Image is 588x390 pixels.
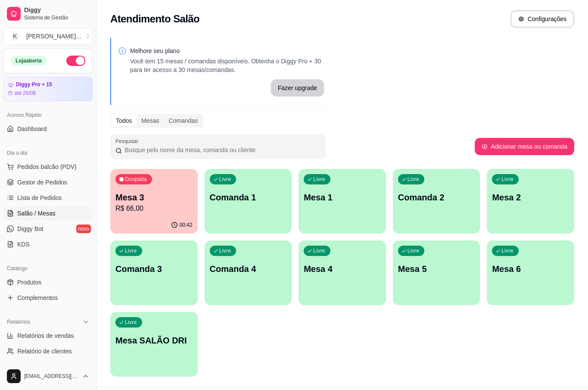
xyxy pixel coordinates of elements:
input: Pesquisar [122,146,320,154]
button: Adicionar mesa ou comanda [475,138,574,155]
p: Mesa 5 [398,263,475,275]
span: Sistema de Gestão [24,14,89,21]
p: Livre [125,319,137,326]
p: Mesa 2 [492,191,569,203]
a: Produtos [3,275,93,289]
div: Loja aberta [11,56,47,66]
a: Relatórios de vendas [3,329,93,343]
a: Diggy Botnovo [3,222,93,236]
a: Salão / Mesas [3,206,93,220]
p: Livre [408,247,420,254]
p: 00:42 [180,222,193,228]
p: Comanda 4 [210,263,287,275]
span: Pedidos balcão (PDV) [17,162,77,171]
a: Relatório de mesas [3,360,93,374]
p: Livre [501,176,513,183]
span: Gestor de Pedidos [17,178,67,187]
button: Select a team [3,28,93,45]
p: Livre [219,247,231,254]
h2: Atendimento Salão [110,12,199,26]
span: [EMAIL_ADDRESS][DOMAIN_NAME] [24,373,79,380]
div: Dia a dia [3,146,93,160]
button: LivreMesa 5 [393,240,480,305]
span: Diggy [24,6,89,14]
p: Mesa 4 [304,263,381,275]
button: OcupadaMesa 3R$ 66,0000:42 [110,169,198,234]
p: Mesa 1 [304,191,381,203]
span: Dashboard [17,125,47,133]
p: Livre [219,176,231,183]
button: LivreComanda 1 [205,169,292,234]
button: LivreMesa 4 [299,240,386,305]
span: Lista de Pedidos [17,193,62,202]
a: KDS [3,237,93,251]
button: Fazer upgrade [271,79,324,97]
p: Comanda 3 [115,263,193,275]
a: Complementos [3,291,93,305]
span: Relatório de clientes [17,347,72,356]
p: Comanda 1 [210,191,287,203]
a: Gestor de Pedidos [3,175,93,189]
button: LivreMesa 2 [487,169,574,234]
span: Diggy Bot [17,225,44,233]
a: Dashboard [3,122,93,136]
span: Relatórios de vendas [17,331,74,340]
p: Mesa 6 [492,263,569,275]
button: LivreMesa SALÃO DRI [110,312,198,377]
span: K [11,32,19,41]
button: Pedidos balcão (PDV) [3,160,93,174]
p: Mesa SALÃO DRI [115,334,193,346]
p: R$ 66,00 [115,203,193,214]
div: [PERSON_NAME] ... [26,32,81,41]
article: Diggy Pro + 15 [16,81,52,88]
p: Você tem 15 mesas / comandas disponíveis. Obtenha o Diggy Pro + 30 para ter acesso a 30 mesas/com... [130,57,324,74]
p: Livre [501,247,513,254]
p: Ocupada [125,176,147,183]
button: LivreComanda 3 [110,240,198,305]
p: Mesa 3 [115,191,193,203]
p: Livre [408,176,420,183]
a: Diggy Pro + 15até 26/08 [3,77,93,101]
button: LivreComanda 2 [393,169,480,234]
span: Salão / Mesas [17,209,56,218]
a: DiggySistema de Gestão [3,3,93,24]
span: Produtos [17,278,41,287]
div: Acesso Rápido [3,108,93,122]
button: LivreMesa 6 [487,240,574,305]
button: [EMAIL_ADDRESS][DOMAIN_NAME] [3,366,93,387]
a: Relatório de clientes [3,344,93,358]
span: KDS [17,240,30,249]
span: Complementos [17,293,58,302]
article: até 26/08 [14,90,36,97]
p: Comanda 2 [398,191,475,203]
label: Pesquisar [115,137,141,145]
div: Catálogo [3,262,93,275]
p: Livre [313,247,325,254]
p: Melhore seu plano [130,47,324,55]
button: LivreMesa 1 [299,169,386,234]
button: Alterar Status [66,56,85,66]
div: Comandas [164,115,203,127]
p: Livre [313,176,325,183]
p: Livre [125,247,137,254]
span: Relatórios [7,318,30,325]
div: Mesas [137,115,164,127]
button: LivreComanda 4 [205,240,292,305]
button: Configurações [510,10,574,28]
a: Lista de Pedidos [3,191,93,205]
div: Todos [111,115,137,127]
